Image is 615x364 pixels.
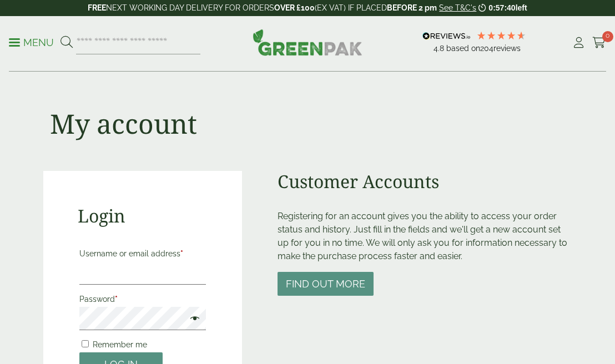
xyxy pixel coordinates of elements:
[278,210,572,263] p: Registering for an account gives you the ability to access your order status and history. Just fi...
[82,340,89,347] input: Remember me
[592,37,606,48] i: Cart
[278,171,572,192] h2: Customer Accounts
[387,3,437,12] strong: BEFORE 2 pm
[446,44,480,53] span: Based on
[439,3,476,12] a: See T&C's
[79,291,206,307] label: Password
[79,246,206,261] label: Username or email address
[480,44,493,53] span: 204
[9,36,54,47] a: Menu
[488,3,515,12] span: 0:57:40
[422,32,471,40] img: REVIEWS.io
[9,36,54,49] p: Menu
[278,272,374,296] button: Find out more
[93,340,147,349] span: Remember me
[50,108,197,140] h1: My account
[278,279,374,290] a: Find out more
[592,34,606,51] a: 0
[78,205,208,226] h2: Login
[274,3,315,12] strong: OVER £100
[433,44,446,53] span: 4.8
[572,37,586,48] i: My Account
[476,31,526,41] div: 4.79 Stars
[88,3,106,12] strong: FREE
[516,3,527,12] span: left
[253,29,362,55] img: GreenPak Supplies
[493,44,521,53] span: reviews
[602,31,613,42] span: 0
